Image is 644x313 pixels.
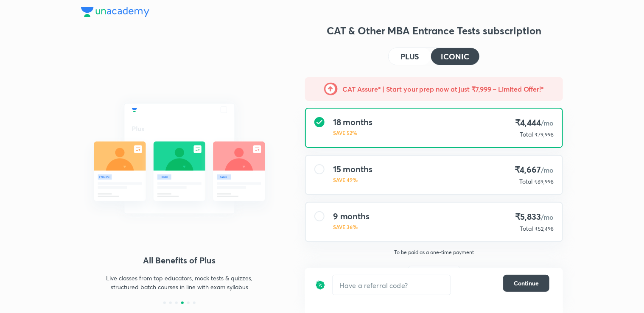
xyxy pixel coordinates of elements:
[315,275,325,295] img: discount
[514,279,539,288] span: Continue
[400,53,419,60] h4: PLUS
[441,53,469,60] h4: ICONIC
[333,275,451,295] input: Have a referral code?
[343,84,544,94] h5: CAT Assure* | Start your prep now at just ₹7,999 – Limited Offer!*
[535,131,554,138] span: ₹79,998
[333,223,370,231] p: SAVE 36%
[81,254,278,267] h4: All Benefits of Plus
[333,176,372,184] p: SAVE 49%
[541,165,554,174] span: /mo
[520,130,533,139] p: Total
[515,164,554,176] h4: ₹4,667
[408,266,461,283] button: View all plans
[431,48,479,65] button: ICONIC
[515,211,554,223] h4: ₹5,833
[541,212,554,221] span: /mo
[106,274,253,291] p: Live classes from top educators, mock tests & quizzes, structured batch courses in line with exam...
[333,129,372,137] p: SAVE 52%
[535,226,554,232] span: ₹52,498
[541,118,554,127] span: /mo
[534,179,554,185] span: ₹69,998
[305,24,563,37] h3: CAT & Other MBA Entrance Tests subscription
[333,164,372,174] h4: 15 months
[503,275,549,292] button: Continue
[81,7,149,17] img: Company Logo
[324,82,338,96] img: -
[519,177,532,186] p: Total
[515,117,554,129] h4: ₹4,444
[333,117,372,127] h4: 18 months
[298,249,570,256] p: To be paid as a one-time payment
[333,211,370,221] h4: 9 months
[520,224,533,233] p: Total
[81,85,278,232] img: daily_live_classes_be8fa5af21.svg
[389,48,431,65] button: PLUS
